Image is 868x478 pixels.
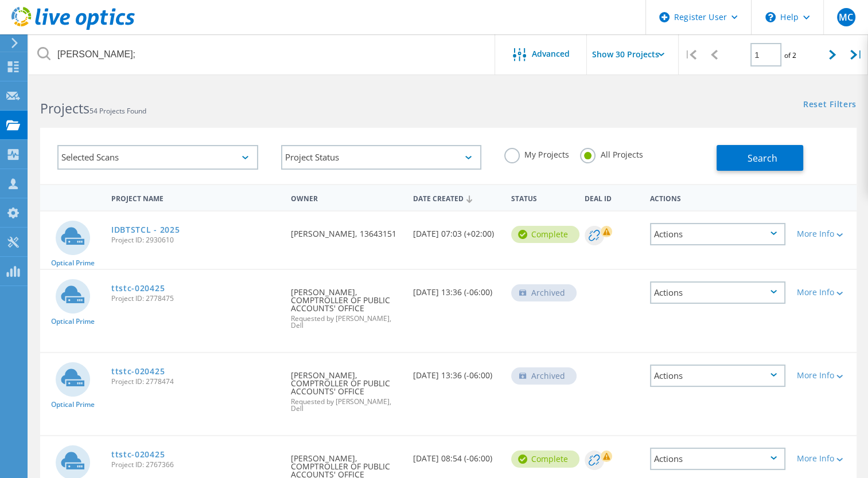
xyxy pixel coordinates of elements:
div: Archived [511,367,577,385]
div: [PERSON_NAME], COMPTROLLER OF PUBLIC ACCOUNTS' OFFICE [285,270,407,340]
div: More Info [797,371,851,379]
div: More Info [797,230,851,238]
span: Requested by [PERSON_NAME], Dell [291,398,402,412]
div: | [844,34,868,75]
div: [DATE] 08:54 (-06:00) [407,436,505,474]
button: Search [717,145,803,171]
div: [PERSON_NAME], COMPTROLLER OF PUBLIC ACCOUNTS' OFFICE [285,353,407,424]
div: | [679,34,702,75]
label: My Projects [504,148,569,159]
div: Actions [650,365,785,387]
div: [DATE] 13:36 (-06:00) [407,270,505,308]
div: Date Created [407,187,505,209]
div: Complete [511,450,579,468]
span: Project ID: 2767366 [111,461,279,468]
div: Actions [644,187,791,208]
div: [PERSON_NAME], 13643151 [285,211,407,249]
span: Optical Prime [51,401,95,408]
svg: \n [765,12,776,22]
div: Selected Scans [57,145,258,170]
div: Complete [511,226,579,243]
div: Actions [650,223,785,245]
a: ttstc-020425 [111,367,165,375]
div: Actions [650,448,785,470]
span: 54 Projects Found [89,106,146,116]
span: MC [839,13,853,22]
span: Optical Prime [51,260,95,267]
b: Projects [40,99,89,117]
div: Status [505,187,579,208]
div: [DATE] 07:03 (+02:00) [407,211,505,249]
span: Project ID: 2778474 [111,378,279,385]
span: Advanced [532,50,570,58]
div: Archived [511,284,577,301]
label: All Projects [580,148,643,159]
div: More Info [797,288,851,296]
a: Live Optics Dashboard [11,24,135,32]
span: Project ID: 2778475 [111,295,279,302]
div: Actions [650,281,785,304]
span: Project ID: 2930610 [111,237,279,244]
a: ttstc-020425 [111,450,165,459]
span: Optical Prime [51,318,95,325]
div: Owner [285,187,407,208]
div: Project Name [106,187,285,208]
a: Reset Filters [803,100,857,110]
span: of 2 [784,50,796,60]
div: Project Status [281,145,482,170]
a: ttstc-020425 [111,284,165,292]
a: IDBTSTCL - 2025 [111,226,180,234]
div: [DATE] 13:36 (-06:00) [407,353,505,391]
span: Search [748,152,777,164]
div: Deal Id [579,187,644,208]
div: More Info [797,455,851,463]
input: Search projects by name, owner, ID, company, etc [29,34,496,75]
span: Requested by [PERSON_NAME], Dell [291,315,402,329]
